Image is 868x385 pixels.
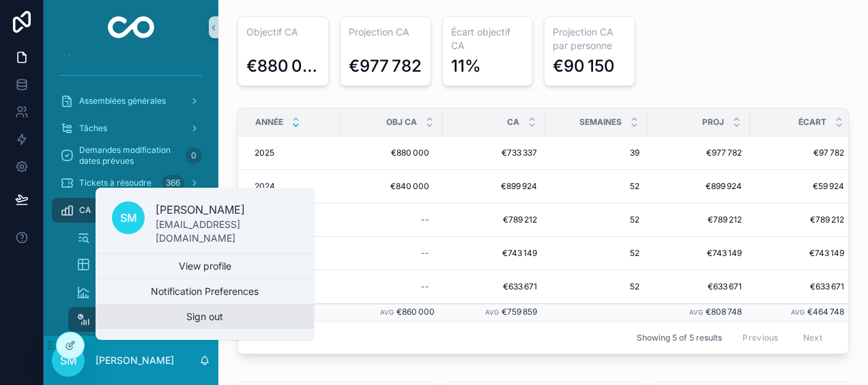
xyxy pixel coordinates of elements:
a: Assemblées générales [52,89,210,113]
a: Comptabilité des revenus [68,225,210,250]
div: €977 782 [349,55,422,77]
a: View profile [96,254,314,279]
span: €59 924 [758,181,844,192]
span: Showing 5 of 5 results [637,332,722,343]
span: 52 [553,214,639,225]
span: Obj CA [386,117,417,128]
small: Avg [485,309,499,316]
a: CA [52,198,210,223]
button: Notification Preferences [96,279,314,304]
span: €880 000 [354,147,429,158]
span: €633 671 [758,281,844,292]
span: Écart [798,117,826,128]
a: CA par mois et par immeuble [68,253,210,277]
div: -- [421,281,429,292]
span: CA [507,117,519,128]
div: €90 150 [553,55,615,77]
span: €840 000 [354,181,429,192]
p: [EMAIL_ADDRESS][DOMAIN_NAME] [156,218,298,245]
span: 2024 [255,181,275,192]
span: 39 [553,147,639,158]
span: €977 782 [656,147,742,158]
span: €633 671 [451,281,537,292]
span: CA [79,205,91,216]
button: Sign out [96,304,314,329]
span: SM [120,210,137,226]
span: Proj [702,117,724,128]
h3: Projection CA [349,25,422,39]
span: €789 212 [656,214,742,225]
div: scrollable content [44,55,218,336]
a: Productivité [68,307,210,332]
p: [PERSON_NAME] [96,354,174,367]
span: €808 748 [706,306,742,317]
span: €860 000 [396,306,435,317]
div: 11% [451,55,481,77]
h3: Objectif CA [246,25,320,39]
span: Assemblées générales [79,96,166,106]
span: €789 212 [451,214,537,225]
span: 52 [553,281,639,292]
span: €743 149 [451,248,537,259]
span: 52 [553,248,639,259]
small: Avg [689,309,703,316]
span: Année [255,117,283,128]
h3: Projection CA par personne [553,25,626,53]
span: €733 337 [451,147,537,158]
span: €899 924 [656,181,742,192]
span: SM [60,352,77,369]
span: 52 [553,181,639,192]
span: Tâches [79,123,107,134]
img: App logo [108,16,155,38]
div: 366 [162,175,184,191]
span: €97 782 [758,147,844,158]
span: €743 149 [656,248,742,259]
div: -- [421,214,429,225]
span: 2025 [255,147,274,158]
span: €464 748 [807,306,844,317]
div: -- [421,248,429,259]
span: Tickets à résoudre [79,177,151,188]
span: €899 924 [451,181,537,192]
h3: Écart objectif CA [451,25,525,53]
span: Demandes modification dates prévues [79,145,180,167]
a: Analyse [68,280,210,304]
span: €789 212 [758,214,844,225]
span: €743 149 [758,248,844,259]
small: Avg [791,309,805,316]
p: [PERSON_NAME] [156,201,298,218]
a: Tickets à résoudre366 [52,171,210,195]
small: Avg [380,309,394,316]
div: €880 000 [246,55,320,77]
div: 0 [186,147,202,164]
a: Demandes modification dates prévues0 [52,143,210,168]
a: Tâches [52,116,210,141]
span: €633 671 [656,281,742,292]
span: Semaines [579,117,622,128]
span: €759 859 [502,306,537,317]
